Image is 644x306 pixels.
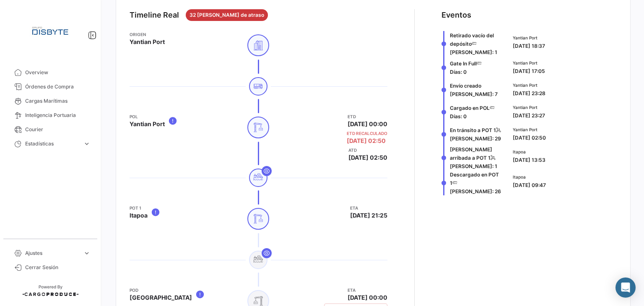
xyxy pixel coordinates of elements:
[513,60,545,66] span: Yantian Port
[25,83,91,91] span: Órdenes de Compra
[513,112,545,119] span: [DATE] 23:27
[25,140,80,148] span: Estadísticas
[130,120,165,128] span: Yantian Port
[130,205,148,211] app-card-info-title: POT 1
[450,105,490,111] span: Cargado en POL
[450,135,501,142] span: [PERSON_NAME]: 29
[25,97,91,105] span: Cargas Marítimas
[83,249,91,257] span: expand_more
[450,163,497,169] span: [PERSON_NAME]: 1
[29,10,71,52] img: Logo+disbyte.jpeg
[130,9,179,21] div: Timeline Real
[615,277,636,298] div: Abrir Intercom Messenger
[513,148,545,155] span: Itapoa
[450,113,467,119] span: Días: 0
[513,68,545,74] span: [DATE] 17:05
[513,34,545,41] span: Yantian Port
[450,91,498,97] span: [PERSON_NAME]: 7
[513,90,545,96] span: [DATE] 23:28
[347,137,386,145] span: [DATE] 02:50
[450,32,494,47] span: Retirado vacío del depósito
[130,287,192,293] app-card-info-title: POD
[513,82,545,88] span: Yantian Port
[7,65,94,80] a: Overview
[25,112,91,119] span: Inteligencia Portuaria
[7,108,94,122] a: Inteligencia Portuaria
[7,122,94,137] a: Courier
[130,113,165,120] app-card-info-title: POL
[450,127,496,133] span: En tránsito a POT 1
[513,104,545,111] span: Yantian Port
[348,293,387,302] span: [DATE] 00:00
[130,31,165,38] app-card-info-title: Origen
[450,83,481,89] span: Envío creado
[350,205,387,211] app-card-info-title: ETA
[450,60,477,67] span: Gate In Full
[348,120,387,128] span: [DATE] 00:00
[25,126,91,133] span: Courier
[130,211,148,220] span: Itapoa
[348,113,387,120] app-card-info-title: ETD
[441,9,471,21] div: Eventos
[513,43,545,49] span: [DATE] 18:37
[450,49,497,55] span: [PERSON_NAME]: 1
[83,140,91,148] span: expand_more
[25,69,91,76] span: Overview
[513,157,545,163] span: [DATE] 13:53
[348,153,387,162] span: [DATE] 02:50
[130,293,192,302] span: [GEOGRAPHIC_DATA]
[450,188,501,194] span: [PERSON_NAME]: 26
[450,171,499,186] span: Descargado en POT 1
[513,126,546,133] span: Yantian Port
[130,38,165,46] span: Yantian Port
[348,287,387,293] app-card-info-title: ETA
[450,146,492,161] span: [PERSON_NAME] arribada a POT 1
[7,80,94,94] a: Órdenes de Compra
[348,147,387,153] app-card-info-title: ATD
[450,69,467,75] span: Días: 0
[513,174,546,180] span: Itapoa
[190,11,264,19] span: 32 [PERSON_NAME] de atraso
[347,130,387,137] app-card-info-title: ETD Recalculado
[513,135,546,141] span: [DATE] 02:50
[25,264,91,271] span: Cerrar Sesión
[25,249,80,257] span: Ajustes
[513,182,546,188] span: [DATE] 09:47
[350,211,387,220] span: [DATE] 21:25
[7,94,94,108] a: Cargas Marítimas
